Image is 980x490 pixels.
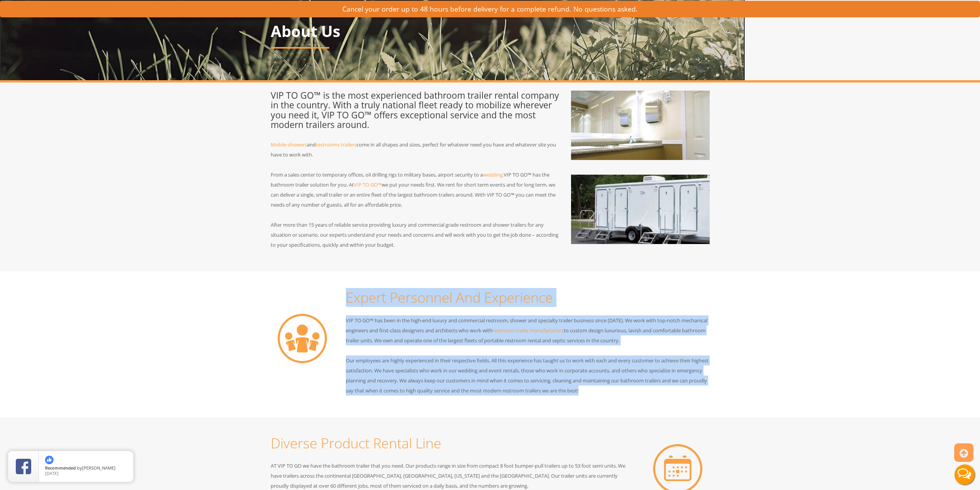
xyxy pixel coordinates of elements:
[45,470,59,476] span: [DATE]
[271,140,560,160] p: and come in all shapes and sizes, perfect for whatever need you have and whatever site you have t...
[949,459,980,490] button: Live Chat
[16,459,31,474] img: Review Rating
[483,171,504,178] a: wedding,
[82,465,116,471] span: [PERSON_NAME]
[316,141,357,148] a: restrooms trailers
[271,141,307,148] a: Mobile showers
[346,355,710,396] p: Our employees are highly experienced in their respective fields. All this experience has taught u...
[354,181,382,188] a: VIP TO GO™
[571,175,710,244] img: About Us - VIPTOGO
[271,220,560,250] p: After more than 15 years of reliable service providing luxury and commercial grade restroom and s...
[271,170,560,210] p: From a sales center to temporary offices, oil drilling rigs to military bases, airport security t...
[271,91,560,130] h3: VIP TO GO™ is the most experienced bathroom trailer rental company in the country. With a truly n...
[45,465,76,471] span: Recommended
[346,315,710,345] p: VIP TO GO™ has been in the high-end luxury and commercial restroom, shower and specialty trailer ...
[271,23,710,40] h1: About Us
[346,290,710,305] h2: Expert Personnel And Experience
[493,327,564,334] a: restroom trailer manufacturers
[45,456,54,464] img: thumbs up icon
[571,91,710,160] img: About Us - VIPTOGO
[271,436,635,451] h2: Diverse Product Rental Line
[45,466,127,471] span: by
[278,314,327,363] img: About Us - VIPTOGO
